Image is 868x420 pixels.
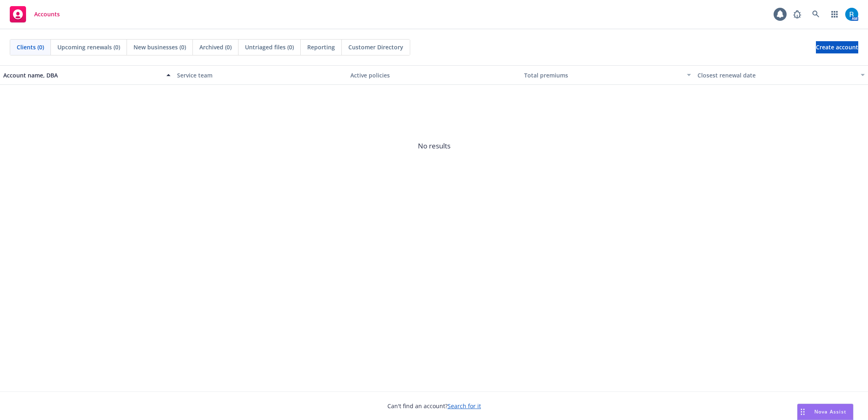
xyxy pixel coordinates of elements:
[814,408,846,415] span: Nova Assist
[845,8,858,21] img: photo
[524,71,682,80] div: Total premiums
[199,43,232,51] span: Archived (0)
[177,71,344,80] div: Service team
[798,404,808,420] div: Drag to move
[797,404,853,420] button: Nova Assist
[387,402,481,410] span: Can't find an account?
[816,41,858,53] a: Create account
[808,6,824,22] a: Search
[245,43,294,51] span: Untriaged files (0)
[133,43,186,51] span: New businesses (0)
[816,40,858,55] span: Create account
[307,43,335,51] span: Reporting
[174,65,348,85] button: Service team
[34,11,60,18] span: Accounts
[448,402,481,410] a: Search for it
[57,43,120,51] span: Upcoming renewals (0)
[521,65,695,85] button: Total premiums
[697,71,856,80] div: Closest renewal date
[826,6,843,22] a: Switch app
[789,6,805,22] a: Report a Bug
[3,71,162,80] div: Account name, DBA
[350,71,518,80] div: Active policies
[347,65,521,85] button: Active policies
[17,43,44,51] span: Clients (0)
[694,65,868,85] button: Closest renewal date
[348,43,403,51] span: Customer Directory
[7,3,63,26] a: Accounts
